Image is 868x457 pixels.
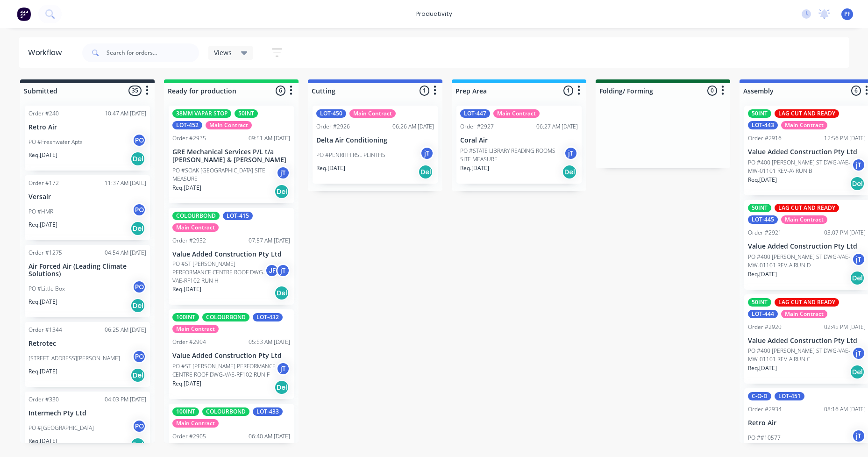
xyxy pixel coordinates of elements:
[349,109,396,118] div: Main Contract
[28,367,57,376] p: Req. [DATE]
[235,109,258,118] div: 50INT
[781,310,827,318] div: Main Contract
[748,158,852,175] p: PO #400 [PERSON_NAME] ST DWG-VAE-MW-01101 REV-A\ RUN B
[850,176,865,191] div: Del
[28,354,120,363] p: [STREET_ADDRESS][PERSON_NAME]
[748,215,778,224] div: LOT-445
[28,395,59,404] div: Order #330
[253,407,283,416] div: LOT-433
[824,228,866,237] div: 03:07 PM [DATE]
[130,368,145,383] div: Del
[775,204,839,212] div: LAG CUT AND READY
[172,121,202,129] div: LOT-452
[105,395,146,404] div: 04:03 PM [DATE]
[172,419,219,428] div: Main Contract
[206,121,252,129] div: Main Contract
[748,298,771,307] div: 50INT
[172,352,290,360] p: Value Added Construction Pty Ltd
[748,434,781,442] p: PO ##10577
[748,228,782,237] div: Order #2921
[844,10,850,18] span: PF
[169,106,294,203] div: 38MM VAPAR STOP50INTLOT-452Main ContractOrder #293509:51 AM [DATE]GRE Mechanical Services P/L t/a...
[748,347,852,364] p: PO #400 [PERSON_NAME] ST DWG-VAE-MW-01101 REV-A RUN C
[107,43,199,62] input: Search for orders...
[223,212,253,220] div: LOT-415
[748,270,777,278] p: Req. [DATE]
[130,437,145,452] div: Del
[824,405,866,414] div: 08:16 AM [DATE]
[748,109,771,118] div: 50INT
[274,286,289,300] div: Del
[172,379,201,388] p: Req. [DATE]
[748,337,866,345] p: Value Added Construction Pty Ltd
[274,380,289,395] div: Del
[775,298,839,307] div: LAG CUT AND READY
[313,106,438,184] div: LOT-450Main ContractOrder #292606:26 AM [DATE]Delta Air ConditioningPO #PENRITH RSL PLINTHSjTReq....
[316,151,385,159] p: PO #PENRITH RSL PLINTHS
[775,109,839,118] div: LAG CUT AND READY
[316,122,350,131] div: Order #2926
[28,326,62,334] div: Order #1344
[748,323,782,331] div: Order #2920
[850,271,865,286] div: Del
[852,158,866,172] div: jT
[25,392,150,457] div: Order #33004:03 PM [DATE]Intermech Pty LtdPO #[GEOGRAPHIC_DATA]POReq.[DATE]Del
[172,166,276,183] p: PO #SOAK [GEOGRAPHIC_DATA] SITE MEASURE
[316,136,434,144] p: Delta Air Conditioning
[28,151,57,159] p: Req. [DATE]
[28,409,146,417] p: Intermech Pty Ltd
[460,109,490,118] div: LOT-447
[748,392,771,400] div: C-O-D
[28,109,59,118] div: Order #240
[172,212,220,220] div: COLOURBOND
[172,338,206,346] div: Order #2904
[105,179,146,187] div: 11:37 AM [DATE]
[28,340,146,348] p: Retrotec
[132,350,146,364] div: PO
[564,146,578,160] div: jT
[249,134,290,143] div: 09:51 AM [DATE]
[276,166,290,180] div: jT
[130,221,145,236] div: Del
[536,122,578,131] div: 06:27 AM [DATE]
[249,432,290,441] div: 06:40 AM [DATE]
[172,325,219,333] div: Main Contract
[392,122,434,131] div: 06:26 AM [DATE]
[748,243,866,250] p: Value Added Construction Pty Ltd
[25,106,150,171] div: Order #24010:47 AM [DATE]Retro AirPO #Freshwater AptsPOReq.[DATE]Del
[202,313,249,321] div: COLOURBOND
[172,109,231,118] div: 38MM VAPAR STOP
[748,405,782,414] div: Order #2934
[824,323,866,331] div: 02:45 PM [DATE]
[28,437,57,445] p: Req. [DATE]
[852,429,866,443] div: jT
[493,109,540,118] div: Main Contract
[460,147,564,164] p: PO #STATE LIBRARY READING ROOMS SITE MEASURE
[172,236,206,245] div: Order #2932
[249,338,290,346] div: 05:53 AM [DATE]
[25,322,150,387] div: Order #134406:25 AM [DATE]Retrotec[STREET_ADDRESS][PERSON_NAME]POReq.[DATE]Del
[748,148,866,156] p: Value Added Construction Pty Ltd
[276,362,290,376] div: jT
[105,109,146,118] div: 10:47 AM [DATE]
[775,392,804,400] div: LOT-451
[28,138,83,146] p: PO #Freshwater Apts
[852,252,866,266] div: jT
[172,134,206,143] div: Order #2935
[28,298,57,306] p: Req. [DATE]
[28,193,146,201] p: Versair
[172,148,290,164] p: GRE Mechanical Services P/L t/a [PERSON_NAME] & [PERSON_NAME]
[28,424,94,432] p: PO #[GEOGRAPHIC_DATA]
[265,264,279,278] div: JF
[748,121,778,129] div: LOT-443
[172,407,199,416] div: 100INT
[781,215,827,224] div: Main Contract
[28,179,59,187] div: Order #172
[276,264,290,278] div: jT
[748,310,778,318] div: LOT-444
[130,298,145,313] div: Del
[172,250,290,258] p: Value Added Construction Pty Ltd
[25,175,150,240] div: Order #17211:37 AM [DATE]VersairPO #HMRIPOReq.[DATE]Del
[460,122,494,131] div: Order #2927
[781,121,827,129] div: Main Contract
